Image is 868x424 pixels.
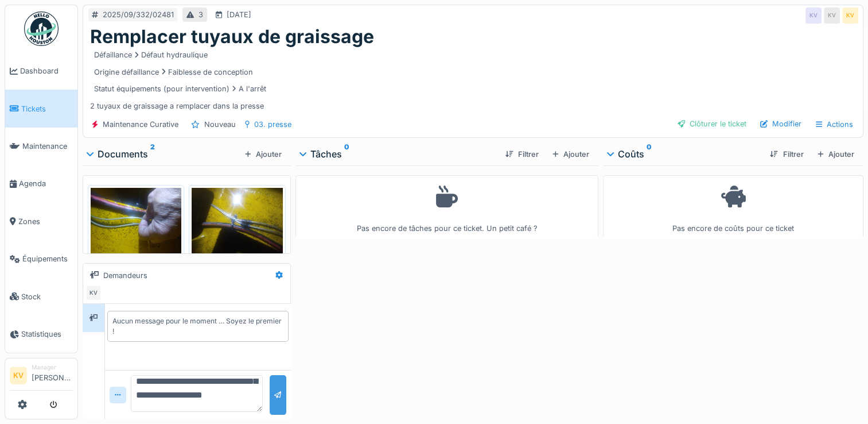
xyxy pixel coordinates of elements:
[805,7,822,24] div: KV
[5,203,77,240] a: Zones
[303,180,591,234] div: Pas encore de tâches pour ce ticket. Un petit café ?
[22,253,73,264] span: Équipements
[10,363,73,391] a: KV Manager[PERSON_NAME]
[90,26,374,48] h1: Remplacer tuyaux de graissage
[10,367,27,384] li: KV
[756,116,806,132] div: Modifier
[24,11,59,46] img: Badge_color-CXgf-gQk.svg
[94,67,253,78] div: Origine défaillance Faiblesse de conception
[85,285,102,301] div: KV
[198,9,203,20] div: 3
[673,116,751,132] div: Clôturer le ticket
[548,147,594,162] div: Ajouter
[610,180,856,234] div: Pas encore de coûts pour ce ticket
[22,141,73,152] span: Maintenance
[32,363,73,372] div: Manager
[192,188,282,256] img: 151etufdgpfwc6sfgn0vqfejlhjh
[813,147,859,162] div: Ajouter
[18,216,73,227] span: Zones
[227,9,251,20] div: [DATE]
[21,291,73,302] span: Stock
[5,165,77,202] a: Agenda
[811,116,858,133] div: Actions
[5,90,77,127] a: Tickets
[824,7,840,24] div: KV
[765,147,808,162] div: Filtrer
[32,363,73,388] li: [PERSON_NAME]
[647,147,652,161] sup: 0
[94,49,208,60] div: Défaillance Défaut hydraulique
[112,316,283,337] div: Aucun message pour le moment … Soyez le premier !
[103,270,147,281] div: Demandeurs
[842,7,858,24] div: KV
[87,147,240,161] div: Documents
[5,128,77,165] a: Maintenance
[5,277,77,315] a: Stock
[5,52,77,90] a: Dashboard
[21,329,73,340] span: Statistiques
[254,119,291,130] div: 03. presse
[103,9,174,20] div: 2025/09/332/02481
[5,240,77,277] a: Équipements
[20,65,73,76] span: Dashboard
[344,147,349,161] sup: 0
[501,147,543,162] div: Filtrer
[150,147,155,161] sup: 2
[94,83,266,94] div: Statut équipements (pour intervention) A l'arrêt
[91,188,181,256] img: h5bt84u8tw5vns06qcmvhvt1tz4q
[21,103,73,114] span: Tickets
[300,147,496,161] div: Tâches
[240,147,286,162] div: Ajouter
[5,315,77,353] a: Statistiques
[19,178,73,189] span: Agenda
[90,48,856,111] div: 2 tuyaux de graissage a remplacer dans la presse
[204,119,236,130] div: Nouveau
[103,119,178,130] div: Maintenance Curative
[608,147,761,161] div: Coûts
